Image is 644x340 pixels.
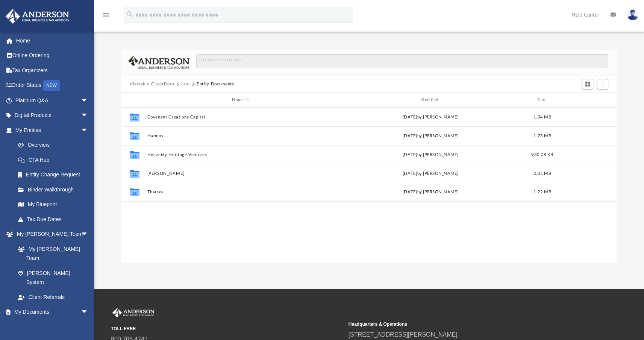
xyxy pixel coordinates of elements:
[337,114,524,121] div: [DATE] by [PERSON_NAME]
[43,80,60,91] div: NEW
[5,78,100,93] a: Order StatusNEW
[126,10,134,18] i: search
[561,97,613,103] div: id
[81,227,96,242] span: arrow_drop_down
[5,123,100,138] a: My Entitiesarrow_drop_down
[5,108,100,123] a: Digital Productsarrow_drop_down
[533,134,551,138] span: 1.73 MB
[111,308,156,318] img: Anderson Advisors Platinum Portal
[5,33,100,48] a: Home
[147,134,334,138] button: Harmos
[533,172,551,176] span: 2.05 MB
[81,305,96,320] span: arrow_drop_down
[582,79,593,90] button: Switch to Grid View
[11,197,96,212] a: My Blueprint
[147,171,334,176] button: [PERSON_NAME]
[181,81,190,88] button: Law
[337,189,524,196] div: by [PERSON_NAME]
[130,81,174,88] button: Viewable-ClientDocs
[3,9,71,24] img: Anderson Advisors Platinum Portal
[11,241,92,266] a: My [PERSON_NAME] Team
[11,266,96,290] a: [PERSON_NAME] System
[5,48,100,63] a: Online Ordering
[147,115,334,120] button: Covenant Creations Capital
[11,182,100,197] a: Binder Walkthrough
[102,14,111,20] a: menu
[147,190,334,194] button: Tharsea
[597,79,608,90] button: Add
[147,152,334,157] button: Heavenly Heritage Ventures
[349,321,581,328] small: Headquarters & Operations
[11,167,100,182] a: Entity Change Request
[533,190,551,194] span: 1.22 MB
[403,190,417,194] span: [DATE]
[81,93,96,108] span: arrow_drop_down
[5,305,96,320] a: My Documentsarrow_drop_down
[531,153,553,157] span: 930.78 KB
[196,54,608,68] input: Search files and folders
[11,138,100,153] a: Overview
[627,9,638,20] img: User Pic
[5,227,96,242] a: My [PERSON_NAME] Teamarrow_drop_down
[11,152,100,167] a: CTA Hub
[337,97,524,103] div: Modified
[81,108,96,123] span: arrow_drop_down
[349,331,458,338] a: [STREET_ADDRESS][PERSON_NAME]
[11,212,100,227] a: Tax Due Dates
[81,123,96,138] span: arrow_drop_down
[102,11,111,20] i: menu
[121,108,617,264] div: grid
[527,97,558,103] div: Size
[337,152,524,158] div: [DATE] by [PERSON_NAME]
[5,93,100,108] a: Platinum Q&Aarrow_drop_down
[533,115,551,119] span: 1.04 MB
[147,97,334,103] div: Name
[197,81,234,88] button: Entity Documents
[11,290,96,305] a: Client Referrals
[5,63,100,78] a: Tax Organizers
[337,133,524,140] div: [DATE] by [PERSON_NAME]
[125,97,144,103] div: id
[337,170,524,177] div: [DATE] by [PERSON_NAME]
[111,325,343,332] small: TOLL FREE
